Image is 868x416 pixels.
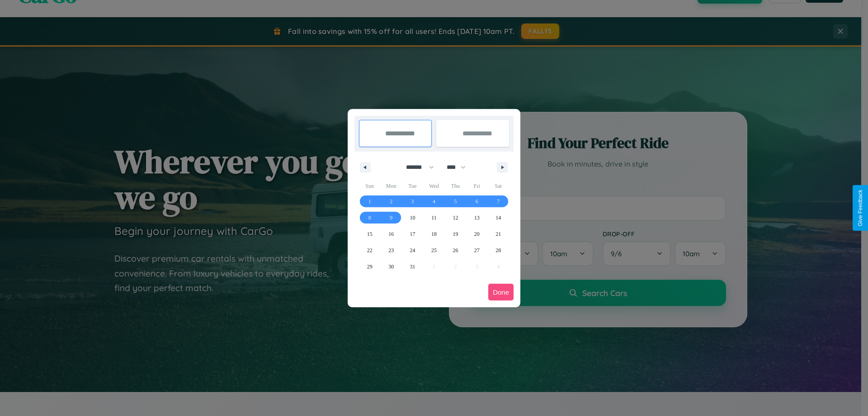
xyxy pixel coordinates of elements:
[423,242,444,258] button: 25
[445,242,466,258] button: 26
[488,193,509,210] button: 7
[402,258,423,275] button: 31
[453,210,458,226] span: 12
[445,179,466,193] span: Thu
[497,193,500,210] span: 7
[380,258,401,275] button: 30
[423,193,444,210] button: 4
[411,193,414,210] span: 3
[402,210,423,226] button: 10
[454,193,457,210] span: 5
[476,193,478,210] span: 6
[410,210,415,226] span: 10
[380,242,401,258] button: 23
[388,242,394,258] span: 23
[474,242,480,258] span: 27
[495,226,501,242] span: 21
[423,210,444,226] button: 11
[368,210,371,226] span: 8
[380,179,401,193] span: Mon
[359,242,380,258] button: 22
[466,226,487,242] button: 20
[402,179,423,193] span: Tue
[431,226,437,242] span: 18
[423,226,444,242] button: 18
[488,210,509,226] button: 14
[380,210,401,226] button: 9
[359,210,380,226] button: 8
[474,226,480,242] span: 20
[359,226,380,242] button: 15
[402,193,423,210] button: 3
[402,242,423,258] button: 24
[433,193,435,210] span: 4
[466,210,487,226] button: 13
[368,193,371,210] span: 1
[466,242,487,258] button: 27
[453,242,458,258] span: 26
[488,226,509,242] button: 21
[410,258,415,275] span: 31
[474,210,480,226] span: 13
[390,210,392,226] span: 9
[445,226,466,242] button: 19
[410,226,415,242] span: 17
[388,226,394,242] span: 16
[359,258,380,275] button: 29
[445,193,466,210] button: 5
[453,226,458,242] span: 19
[488,242,509,258] button: 28
[367,226,373,242] span: 15
[466,193,487,210] button: 6
[388,258,394,275] span: 30
[431,210,437,226] span: 11
[423,179,444,193] span: Wed
[410,242,415,258] span: 24
[367,242,373,258] span: 22
[359,193,380,210] button: 1
[367,258,373,275] span: 29
[380,226,401,242] button: 16
[402,226,423,242] button: 17
[431,242,437,258] span: 25
[857,190,863,226] div: Give Feedback
[488,179,509,193] span: Sat
[495,210,501,226] span: 14
[380,193,401,210] button: 2
[488,284,514,301] button: Done
[359,179,380,193] span: Sun
[390,193,392,210] span: 2
[445,210,466,226] button: 12
[466,179,487,193] span: Fri
[495,242,501,258] span: 28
